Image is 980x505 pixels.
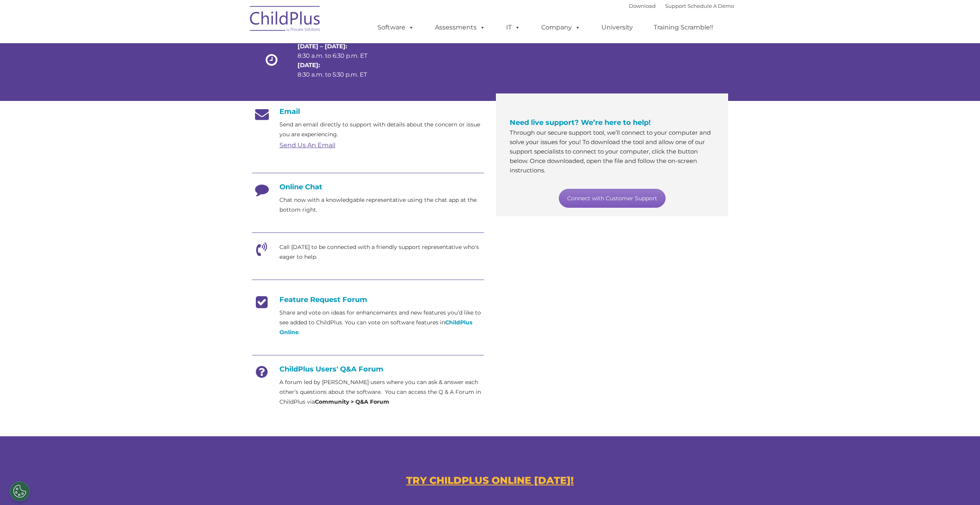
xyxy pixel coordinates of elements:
strong: [DATE]: [298,61,320,69]
p: Send an email directly to support with details about the concern or issue you are experiencing. [279,120,484,139]
h4: ChildPlus Users' Q&A Forum [252,365,484,373]
strong: [DATE] – [DATE]: [298,42,347,50]
a: Connect with Customer Support [559,189,666,208]
a: Download [629,3,656,9]
font: | [629,3,734,9]
img: ChildPlus by Procare Solutions [246,0,325,40]
h4: Email [252,107,484,116]
p: Through our secure support tool, we’ll connect to your computer and solve your issues for you! To... [510,128,714,175]
p: Call [DATE] to be connected with a friendly support representative who's eager to help. [279,242,484,262]
a: Training Scramble!! [646,20,721,35]
a: Schedule A Demo [688,3,734,9]
p: A forum led by [PERSON_NAME] users where you can ask & answer each other’s questions about the so... [279,377,484,407]
h4: Online Chat [252,183,484,191]
a: Company [533,20,588,35]
button: Cookies Settings [10,481,30,501]
span: Need live support? We’re here to help! [510,118,651,127]
a: Support [665,3,686,9]
h4: Feature Request Forum [252,295,484,304]
a: Assessments [427,20,493,35]
p: Share and vote on ideas for enhancements and new features you’d like to see added to ChildPlus. Y... [279,308,484,337]
a: University [594,20,641,35]
a: Send Us An Email [279,141,335,149]
a: Software [370,20,422,35]
p: 8:30 a.m. to 6:30 p.m. ET 8:30 a.m. to 5:30 p.m. ET [298,42,381,79]
iframe: Chat Widget [851,420,980,505]
p: Chat now with a knowledgable representative using the chat app at the bottom right. [279,195,484,215]
a: IT [498,20,528,35]
a: TRY CHILDPLUS ONLINE [DATE]! [406,474,574,486]
strong: Community > Q&A Forum [315,398,389,405]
